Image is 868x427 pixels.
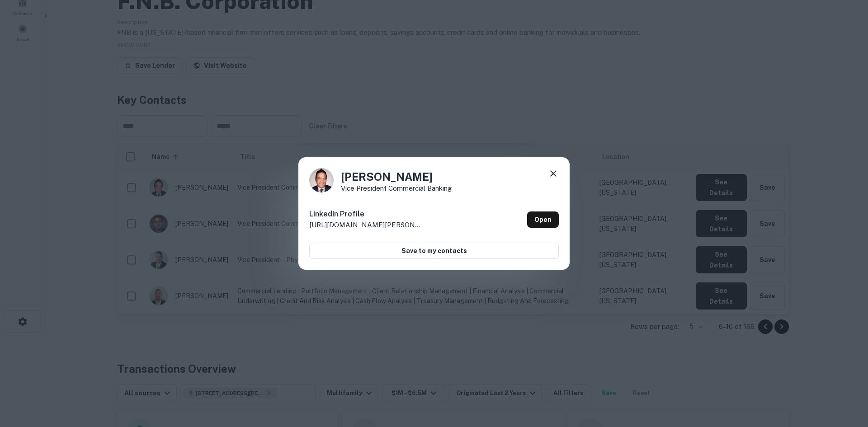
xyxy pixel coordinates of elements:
img: 1521467463616 [309,168,334,192]
button: Save to my contacts [309,243,559,259]
iframe: Chat Widget [823,355,868,398]
a: Open [527,211,559,228]
h4: [PERSON_NAME] [341,169,452,185]
p: [URL][DOMAIN_NAME][PERSON_NAME] [309,220,422,230]
p: Vice President Commercial Banking [341,185,452,192]
h6: LinkedIn Profile [309,209,422,220]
